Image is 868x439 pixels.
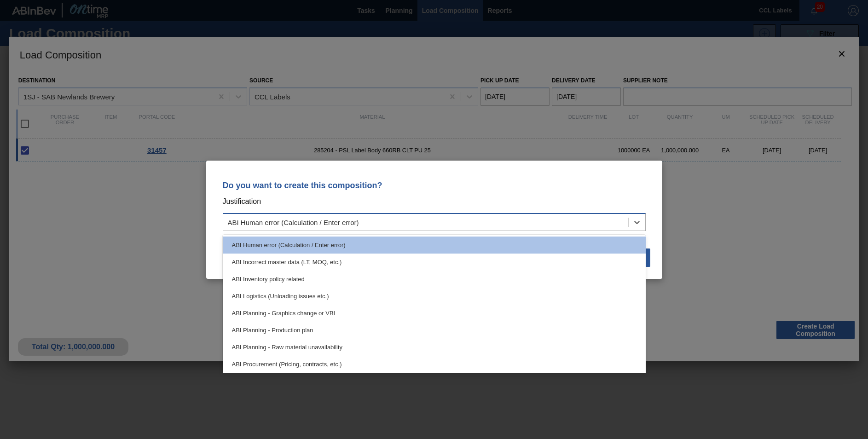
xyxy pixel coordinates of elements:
[223,181,646,190] p: Do you want to create this composition?
[228,218,359,226] div: ABI Human error (Calculation / Enter error)
[223,305,646,322] div: ABI Planning - Graphics change or VBI
[223,356,646,373] div: ABI Procurement (Pricing, contracts, etc.)
[223,254,646,271] div: ABI Incorrect master data (LT, MOQ, etc.)
[223,196,646,208] p: Justification
[223,271,646,288] div: ABI Inventory policy related
[223,288,646,305] div: ABI Logistics (Unloading issues etc.)
[223,339,646,356] div: ABI Planning - Raw material unavailability
[223,322,646,339] div: ABI Planning - Production plan
[223,237,646,254] div: ABI Human error (Calculation / Enter error)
